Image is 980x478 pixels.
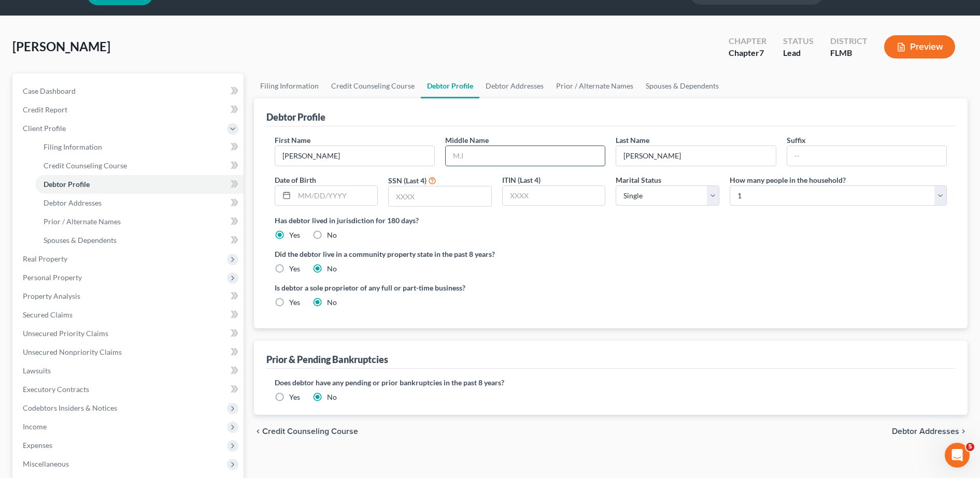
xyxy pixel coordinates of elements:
[254,74,325,98] a: Filing Information
[275,175,316,185] label: Date of Birth
[503,186,605,206] input: XXXX
[12,39,110,54] span: [PERSON_NAME]
[23,105,67,114] span: Credit Report
[388,175,427,186] label: SSN (Last 4)
[44,180,90,189] span: Debtor Profile
[759,48,764,57] span: 7
[23,459,69,468] span: Miscellaneous
[15,324,244,343] a: Unsecured Priority Claims
[23,422,47,431] span: Income
[327,264,337,274] label: No
[327,392,337,402] label: No
[44,142,102,151] span: Filing Information
[15,100,244,119] a: Credit Report
[966,443,974,451] span: 5
[35,138,244,156] a: Filing Information
[262,427,358,436] span: Credit Counseling Course
[254,427,262,436] i: chevron_left
[327,297,337,308] label: No
[830,35,868,47] div: District
[892,427,959,436] span: Debtor Addresses
[289,297,300,308] label: Yes
[23,310,73,319] span: Secured Claims
[730,175,846,185] label: How many people in the household?
[266,111,325,123] div: Debtor Profile
[254,427,358,436] button: chevron_left Credit Counseling Course
[35,231,244,250] a: Spouses & Dependents
[289,264,300,274] label: Yes
[289,230,300,240] label: Yes
[446,146,605,166] input: M.I
[23,254,67,263] span: Real Property
[44,217,121,226] span: Prior / Alternate Names
[35,156,244,175] a: Credit Counseling Course
[15,380,244,399] a: Executory Contracts
[275,282,606,293] label: Is debtor a sole proprietor of any full or part-time business?
[275,249,947,259] label: Did the debtor live in a community property state in the past 8 years?
[325,74,421,98] a: Credit Counseling Course
[945,443,970,468] iframe: Intercom live chat
[15,82,244,100] a: Case Dashboard
[266,353,388,366] div: Prior & Pending Bankruptcies
[44,198,102,207] span: Debtor Addresses
[35,194,244,212] a: Debtor Addresses
[729,47,766,59] div: Chapter
[892,427,968,436] button: Debtor Addresses chevron_right
[830,47,868,59] div: FLMB
[23,329,108,338] span: Unsecured Priority Claims
[787,135,806,146] label: Suffix
[389,186,491,206] input: XXXX
[23,292,80,300] span: Property Analysis
[23,86,76,95] span: Case Dashboard
[289,392,300,402] label: Yes
[479,74,550,98] a: Debtor Addresses
[502,175,541,185] label: ITIN (Last 4)
[15,343,244,361] a: Unsecured Nonpriority Claims
[23,273,82,282] span: Personal Property
[327,230,337,240] label: No
[783,35,814,47] div: Status
[616,175,661,185] label: Marital Status
[616,135,649,146] label: Last Name
[23,366,51,375] span: Lawsuits
[23,441,52,450] span: Expenses
[640,74,725,98] a: Spouses & Dependents
[884,35,955,59] button: Preview
[15,306,244,324] a: Secured Claims
[23,347,122,356] span: Unsecured Nonpriority Claims
[959,427,968,436] i: chevron_right
[35,212,244,231] a: Prior / Alternate Names
[787,146,946,166] input: --
[445,135,489,146] label: Middle Name
[275,215,947,226] label: Has debtor lived in jurisdiction for 180 days?
[421,74,479,98] a: Debtor Profile
[616,146,775,166] input: --
[783,47,814,59] div: Lead
[275,377,947,388] label: Does debtor have any pending or prior bankruptcies in the past 8 years?
[44,236,117,244] span: Spouses & Dependents
[275,146,434,166] input: --
[550,74,640,98] a: Prior / Alternate Names
[23,124,66,133] span: Client Profile
[23,403,117,412] span: Codebtors Insiders & Notices
[35,175,244,194] a: Debtor Profile
[15,287,244,306] a: Property Analysis
[44,161,127,170] span: Credit Counseling Course
[275,135,310,146] label: First Name
[15,361,244,380] a: Lawsuits
[729,35,766,47] div: Chapter
[294,186,378,206] input: MM/DD/YYYY
[23,385,89,394] span: Executory Contracts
